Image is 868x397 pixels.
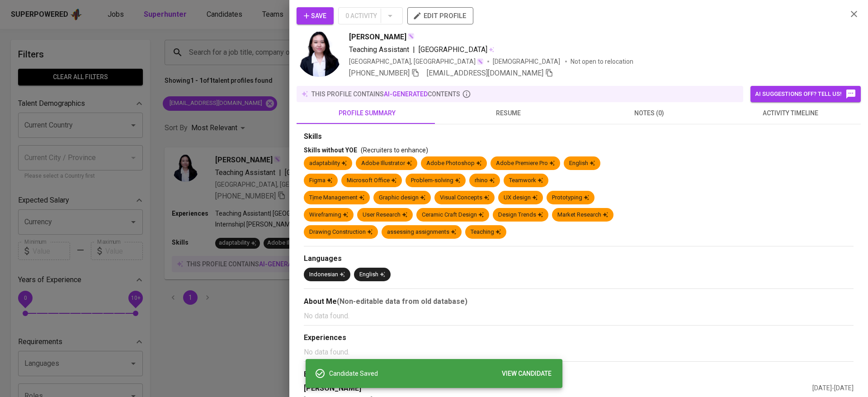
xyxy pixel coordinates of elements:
[426,159,481,168] div: Adobe Photoshop
[304,347,854,358] p: No data found.
[422,211,484,219] div: Ceramic Craft Design
[304,311,854,321] p: No data found.
[337,297,467,306] b: (Non-editable data from old database)
[812,384,854,392] span: [DATE] - [DATE]
[329,365,555,382] div: Candidate Saved
[584,108,714,119] span: notes (0)
[304,10,326,22] span: Save
[407,12,473,19] a: edit profile
[407,33,415,40] img: magic_wand.svg
[349,69,410,77] span: [PHONE_NUMBER]
[309,270,345,279] div: Indonesian
[297,7,334,24] button: Save
[496,159,555,168] div: Adobe Premiere Pro
[504,194,538,202] div: UX design
[493,57,561,66] span: [DEMOGRAPHIC_DATA]
[387,228,456,236] div: assessing assignments
[347,176,396,185] div: Microsoft Office
[443,108,573,119] span: resume
[304,383,812,394] div: [PERSON_NAME]
[475,176,495,185] div: rhino
[502,368,552,379] span: VIEW CANDIDATE
[359,270,385,279] div: English
[309,159,347,168] div: adaptability
[411,176,460,185] div: Problem-solving
[309,228,373,236] div: Drawing Construction
[297,32,342,77] img: 61774f20b1cb70fa81ce16fcbe71fea9.jpg
[557,211,608,219] div: Market Research
[309,176,332,185] div: Figma
[304,147,357,154] span: Skills without YOE
[361,159,412,168] div: Adobe Illustrator‎
[413,44,415,55] span: |
[755,89,856,99] span: AI suggestions off? Tell us!
[471,228,501,236] div: Teaching
[309,194,364,202] div: Tịme Management
[419,45,487,54] span: [GEOGRAPHIC_DATA]
[571,57,633,66] p: Not open to relocation
[509,176,543,185] div: Teamwork
[349,45,409,54] span: Teaching Assistant
[427,69,543,77] span: [EMAIL_ADDRESS][DOMAIN_NAME]
[725,108,855,119] span: activity timeline
[363,211,407,219] div: User Research
[304,333,854,343] div: Experiences
[407,7,473,24] button: edit profile
[304,369,854,380] div: Educations
[552,194,589,202] div: Prototyping
[302,108,432,119] span: profile summary
[304,254,854,264] div: Languages
[569,159,595,168] div: English
[361,147,428,154] span: (Recruiters to enhance)
[379,194,425,202] div: Graphic design
[349,57,484,66] div: [GEOGRAPHIC_DATA], [GEOGRAPHIC_DATA]
[309,211,348,219] div: Wireframing
[750,86,861,102] button: AI suggestions off? Tell us!
[311,90,460,99] p: this profile contains contents
[384,90,428,98] span: AI-generated
[498,211,543,219] div: Design Trends
[476,58,484,65] img: magic_wand.svg
[440,194,489,202] div: Visual Concepts
[415,10,466,22] span: edit profile
[349,32,406,43] span: [PERSON_NAME]
[304,296,854,307] div: About Me
[304,132,854,142] div: Skills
